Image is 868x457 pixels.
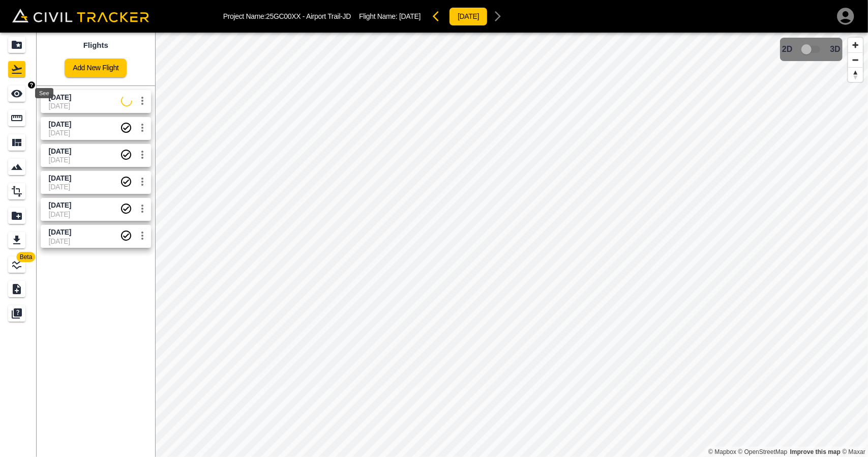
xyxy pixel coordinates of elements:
[738,448,788,455] a: OpenStreetMap
[848,52,863,67] button: Zoom out
[797,40,826,59] span: 3D model not uploaded yet
[830,45,841,54] span: 3D
[35,88,53,98] div: See
[848,67,863,82] button: Reset bearing to north
[359,12,421,20] p: Flight Name:
[12,9,149,23] img: Civil Tracker
[449,7,488,26] button: [DATE]
[399,12,421,20] span: [DATE]
[782,45,792,54] span: 2D
[223,12,351,20] p: Project Name: 25GC00XX - Airport Trail-JD
[790,448,841,455] a: Map feedback
[155,33,868,457] canvas: Map
[708,448,736,455] a: Mapbox
[842,448,865,455] a: Maxar
[848,38,863,52] button: Zoom in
